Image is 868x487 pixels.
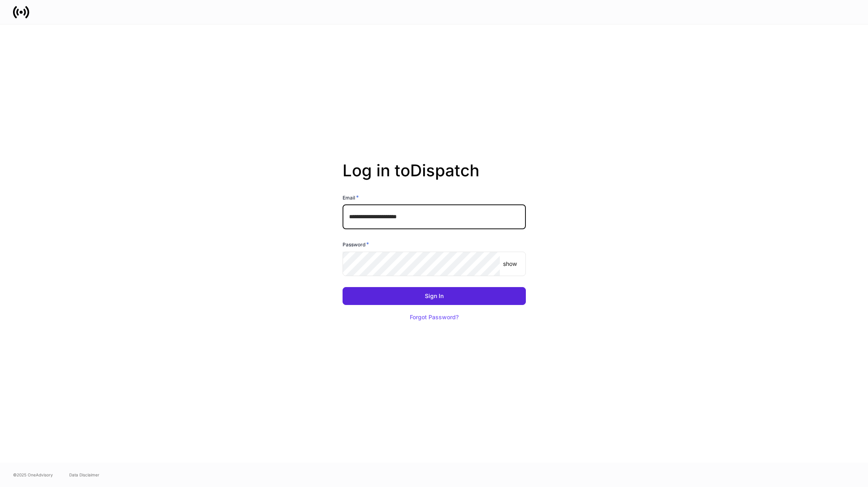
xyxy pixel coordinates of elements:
div: Sign In [425,293,444,299]
h6: Email [343,193,359,202]
button: Forgot Password? [400,308,469,326]
a: Data Disclaimer [69,472,99,478]
button: Sign In [343,287,526,305]
span: © 2025 OneAdvisory [13,472,53,478]
div: Forgot Password? [410,314,459,320]
h2: Log in to Dispatch [343,161,526,193]
h6: Password [343,240,369,248]
p: show [503,260,517,268]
